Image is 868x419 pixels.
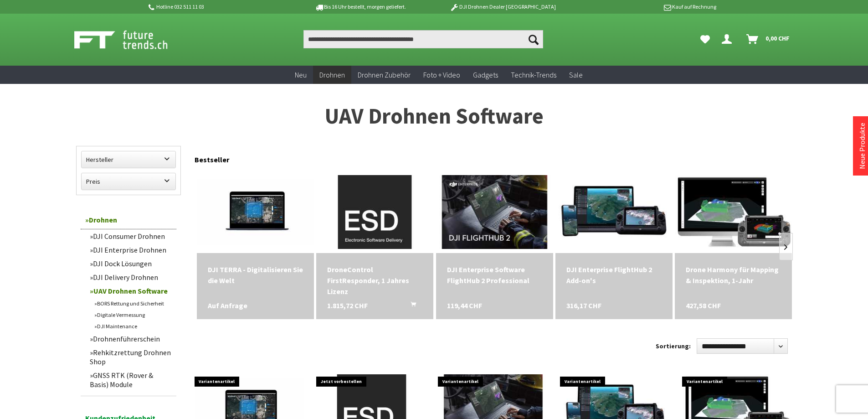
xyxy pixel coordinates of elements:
img: DJI Enterprise FlightHub 2 Add-on's [555,175,673,249]
span: Foto + Video [423,70,460,79]
div: DJI TERRA - Digitalisieren Sie die Welt [208,264,303,286]
span: 316,17 CHF [566,300,601,311]
label: Hersteller [82,151,175,168]
img: DroneControl FirstResponder, 1 Jahres Lizenz [316,175,433,249]
span: 0,00 CHF [765,31,790,46]
input: Produkt, Marke, Kategorie, EAN, Artikelnummer… [303,30,543,48]
a: DJI Dock Lösungen [85,257,176,270]
a: Neue Produkte [858,123,867,169]
a: DJI Enterprise FlightHub 2 Add-on's 316,17 CHF [566,264,662,286]
span: Neu [295,70,307,79]
p: DJI Drohnen Dealer [GEOGRAPHIC_DATA] [431,1,574,12]
a: Warenkorb [743,30,794,48]
a: Meine Favoriten [696,30,714,48]
p: Bis 16 Uhr bestellt, morgen geliefert. [289,1,431,12]
span: Drohnen [319,70,345,79]
p: Hotline 032 511 11 03 [147,1,289,12]
div: DJI Enterprise Software FlightHub 2 Professional [447,264,542,286]
a: DroneControl FirstResponder, 1 Jahres Lizenz 1.815,72 CHF In den Warenkorb [327,264,422,297]
a: Drohnen [313,66,351,84]
a: DJI Maintenance [90,321,176,332]
button: In den Warenkorb [400,300,421,312]
span: Gadgets [473,70,498,79]
a: Gadgets [467,66,504,84]
img: Drone Harmony für Mapping & Inspektion, 1-Jahr [675,175,792,249]
div: DroneControl FirstResponder, 1 Jahres Lizenz [327,264,422,297]
a: Sale [563,66,589,84]
label: Sortierung: [656,339,691,353]
span: 119,44 CHF [447,300,482,311]
a: Foto + Video [417,66,467,84]
a: Drohnenführerschein [85,332,176,346]
a: Neu [288,66,313,84]
span: 1.815,72 CHF [327,300,368,311]
a: UAV Drohnen Software [85,284,176,298]
a: DJI Enterprise Drohnen [85,243,176,257]
span: Drohnen Zubehör [358,70,411,79]
a: DJI Delivery Drohnen [85,270,176,284]
a: Drone Harmony für Mapping & Inspektion, 1-Jahr 427,58 CHF [686,264,781,286]
a: Digitale Vermessung [90,309,176,321]
a: DJI TERRA - Digitalisieren Sie die Welt Auf Anfrage [208,264,303,286]
a: GNSS RTK (Rover & Basis) Module [85,368,176,391]
div: Drone Harmony für Mapping & Inspektion, 1-Jahr [686,264,781,286]
a: Drohnen Zubehör [351,66,417,84]
span: Auf Anfrage [208,300,247,311]
a: BORS Rettung und Sicherheit [90,298,176,309]
img: DJI Enterprise Software FlightHub 2 Professional [436,175,553,249]
img: Shop Futuretrends - zur Startseite wechseln [74,28,188,51]
p: Kauf auf Rechnung [574,1,716,12]
a: DJI Consumer Drohnen [85,229,176,243]
a: Dein Konto [718,30,739,48]
a: Rehkitzrettung Drohnen Shop [85,346,176,368]
a: Drohnen [81,211,176,229]
img: DJI TERRA - Digitalisieren Sie die Welt [197,179,314,245]
a: DJI Enterprise Software FlightHub 2 Professional 119,44 CHF [447,264,542,286]
label: Preis [82,173,175,190]
button: Suchen [524,30,543,48]
div: DJI Enterprise FlightHub 2 Add-on's [566,264,662,286]
a: Technik-Trends [504,66,563,84]
span: 427,58 CHF [686,300,721,311]
div: Bestseller [195,146,792,169]
span: Technik-Trends [511,70,556,79]
span: Sale [569,70,583,79]
h1: UAV Drohnen Software [76,105,792,128]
